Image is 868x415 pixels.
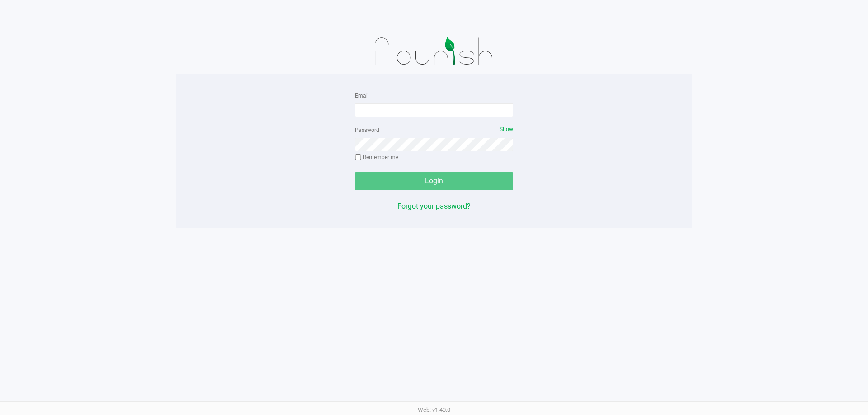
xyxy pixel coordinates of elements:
label: Password [355,126,379,134]
span: Show [500,126,513,132]
label: Email [355,92,369,100]
input: Remember me [355,154,361,161]
span: Web: v1.40.0 [418,406,450,413]
label: Remember me [355,153,398,161]
button: Forgot your password? [397,201,471,212]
